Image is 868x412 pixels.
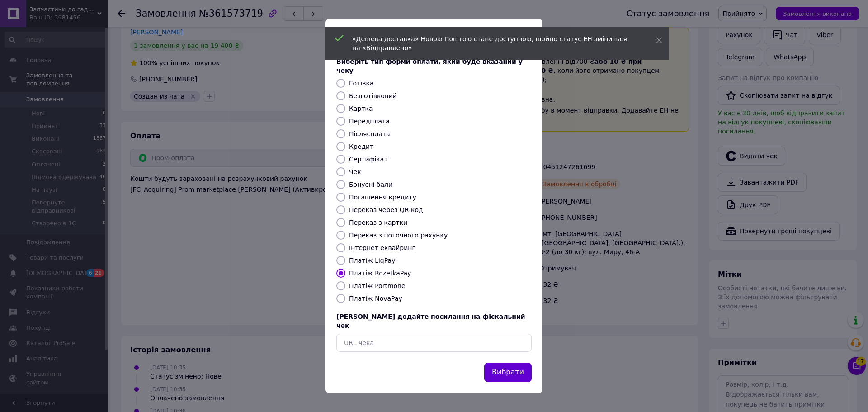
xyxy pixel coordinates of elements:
[349,105,373,112] label: Картка
[352,34,633,52] div: «Дешева доставка» Новою Поштою стане доступною, щойно статус ЕН зміниться на «Відправлено»
[349,156,388,163] label: Сертифікат
[349,168,361,175] label: Чек
[349,80,373,87] label: Готівка
[349,282,406,289] label: Платіж Portmone
[349,257,395,264] label: Платіж LiqPay
[349,295,402,302] label: Платіж NovaPay
[349,244,415,251] label: Інтернет еквайринг
[336,334,532,352] input: URL чека
[349,194,416,201] label: Погашення кредиту
[336,26,517,39] span: Видати фіскальний чек
[349,219,407,226] label: Переказ з картки
[349,181,392,188] label: Бонусні бали
[349,232,448,239] label: Переказ з поточного рахунку
[349,130,390,137] label: Післясплата
[349,206,423,213] label: Переказ через QR-код
[349,92,396,99] label: Безготівковий
[349,270,411,277] label: Платіж RozetkaPay
[349,143,373,150] label: Кредит
[336,313,525,329] span: [PERSON_NAME] додайте посилання на фіскальний чек
[484,363,532,382] button: Вибрати
[349,118,390,125] label: Передплата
